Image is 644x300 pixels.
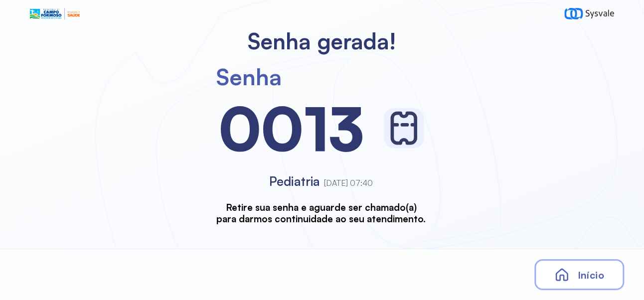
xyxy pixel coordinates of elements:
[219,91,364,165] div: 0013
[324,178,373,188] span: [DATE] 07:40
[216,201,426,225] h3: Retire sua senha e aguarde ser chamado(a) para darmos continuidade ao seu atendimento.
[269,173,320,189] span: Pediatria
[216,63,282,91] div: Senha
[30,8,80,19] img: Logotipo do estabelecimento
[248,27,396,55] h2: Senha gerada!
[577,269,604,281] span: Início
[564,8,614,19] img: logo-sysvale.svg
